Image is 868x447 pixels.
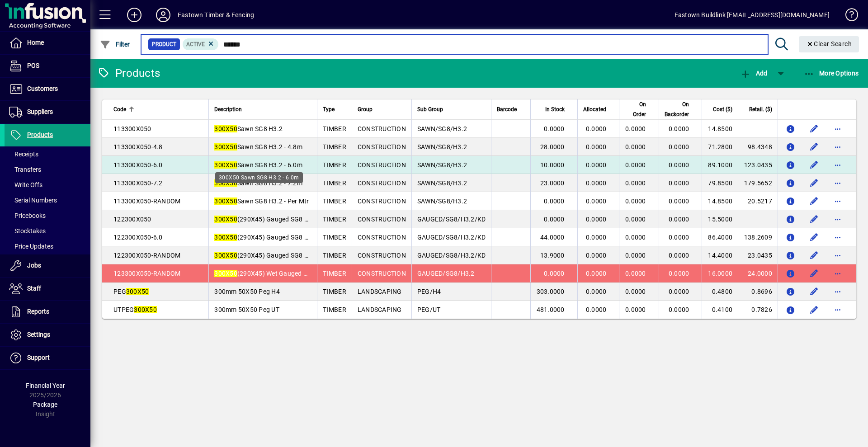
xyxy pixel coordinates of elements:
span: Write Offs [9,181,42,188]
span: 122300X050-RANDOM [113,252,180,259]
button: Edit [807,212,821,226]
span: 0.0000 [586,179,607,187]
span: Active [186,41,205,47]
span: 303.0000 [537,288,565,295]
span: 0.0000 [625,161,646,169]
span: CONSTRUCTION [358,234,406,241]
span: 0.0000 [625,270,646,277]
div: Products [97,66,160,80]
button: More options [830,266,845,281]
td: 14.4000 [702,246,738,264]
em: 300X50 [214,234,237,241]
a: Transfers [5,162,90,177]
span: GAUGED/SG8/H3.2 [417,270,475,277]
div: Eastown Timber & Fencing [178,8,254,22]
span: Product [152,40,176,49]
span: 113300X050-7.2 [113,179,163,187]
a: Knowledge Base [839,2,857,31]
span: 0.0000 [625,198,646,205]
span: LANDSCAPING [358,306,402,313]
span: TIMBER [323,270,346,277]
td: 20.5217 [738,192,778,210]
span: TIMBER [323,306,346,313]
span: Receipts [9,151,38,158]
span: 122300X050 [113,216,151,223]
td: 24.0000 [738,264,778,282]
span: CONSTRUCTION [358,198,406,205]
button: Edit [807,248,821,263]
span: TIMBER [323,161,346,169]
span: GAUGED/SG8/H3.2/KD [417,216,486,223]
span: Home [27,39,44,46]
span: Products [27,131,53,138]
span: 0.0000 [669,234,689,241]
td: 89.1000 [702,156,738,174]
span: 0.0000 [669,252,689,259]
span: Reports [27,308,49,315]
button: More options [830,176,845,190]
span: 481.0000 [537,306,565,313]
span: 0.0000 [586,161,607,169]
span: Serial Numbers [9,197,57,204]
span: 0.0000 [669,143,689,151]
span: CONSTRUCTION [358,125,406,132]
a: Support [5,347,90,369]
span: Cost ($) [713,104,732,114]
span: Customers [27,85,58,92]
span: CONSTRUCTION [358,216,406,223]
span: PEG [113,288,149,295]
button: More options [830,302,845,317]
em: 300X50 [214,216,237,223]
td: 123.0435 [738,156,778,174]
span: 113300X050-6.0 [113,161,163,169]
span: TIMBER [323,179,346,187]
span: Code [113,104,126,114]
span: SAWN/SG8/H3.2 [417,125,467,132]
span: 44.0000 [540,234,565,241]
span: Type [323,104,335,114]
span: SAWN/SG8/H3.2 [417,198,467,205]
span: 0.0000 [669,179,689,187]
span: 23.0000 [540,179,565,187]
button: Edit [807,176,821,190]
span: GAUGED/SG8/H3.2/KD [417,252,486,259]
button: More options [830,158,845,172]
button: More options [830,122,845,136]
span: Clear Search [806,40,852,47]
span: 0.0000 [669,288,689,295]
a: Write Offs [5,177,90,193]
span: Sawn SG8 H3.2 - 6.0m [214,161,302,169]
span: CONSTRUCTION [358,161,406,169]
span: 0.0000 [544,270,565,277]
span: Sawn SG8 H3.2 - 4.8m [214,143,302,151]
span: 113300X050-RANDOM [113,198,180,205]
span: 0.0000 [625,252,646,259]
span: Jobs [27,262,41,269]
span: On Backorder [665,99,689,119]
button: Add [120,7,149,23]
a: Home [5,32,90,54]
span: Group [358,104,373,114]
a: Receipts [5,146,90,162]
td: 14.8500 [702,120,738,138]
span: (290X45) Gauged SG8 KD H3.2 - 6.0m [214,234,348,241]
td: 15.5000 [702,210,738,228]
button: Profile [149,7,178,23]
em: 300X50 [134,306,157,313]
span: (290X45) Gauged SG8 KD H3.2 - Per Mtr [214,252,354,259]
button: More options [830,140,845,154]
div: Eastown Buildlink [EMAIL_ADDRESS][DOMAIN_NAME] [675,8,830,22]
span: 0.0000 [669,125,689,132]
span: 0.0000 [669,216,689,223]
span: 0.0000 [586,234,607,241]
span: LANDSCAPING [358,288,402,295]
span: TIMBER [323,234,346,241]
span: 0.0000 [669,270,689,277]
span: 0.0000 [586,306,607,313]
span: 0.0000 [544,125,565,132]
span: Settings [27,331,50,338]
span: GAUGED/SG8/H3.2/KD [417,234,486,241]
td: 0.4800 [702,282,738,301]
span: Transfers [9,166,41,173]
span: 0.0000 [586,216,607,223]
